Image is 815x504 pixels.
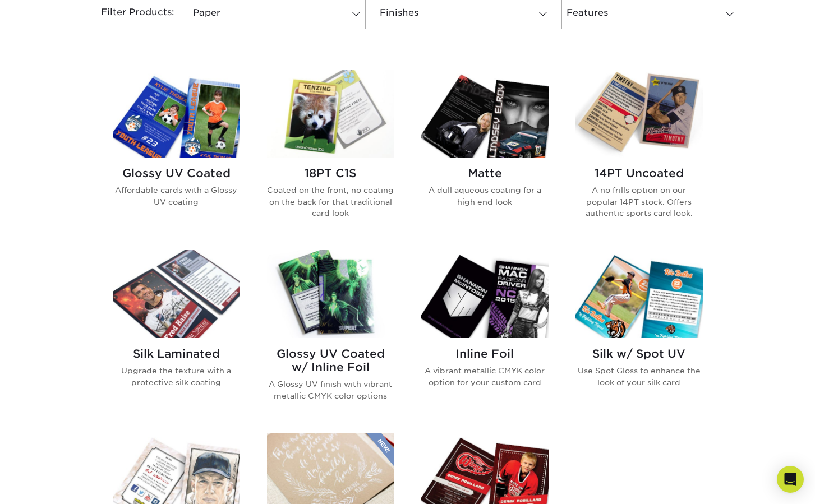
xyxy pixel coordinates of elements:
[267,347,394,374] h2: Glossy UV Coated w/ Inline Foil
[421,250,549,338] img: Inline Foil Trading Cards
[421,365,549,388] p: A vibrant metallic CMYK color option for your custom card
[113,347,240,360] h2: Silk Laminated
[777,466,804,493] div: Open Intercom Messenger
[421,167,549,180] h2: Matte
[575,250,703,338] img: Silk w/ Spot UV Trading Cards
[575,250,703,419] a: Silk w/ Spot UV Trading Cards Silk w/ Spot UV Use Spot Gloss to enhance the look of your silk card
[575,70,703,158] img: 14PT Uncoated Trading Cards
[113,167,240,180] h2: Glossy UV Coated
[267,70,394,237] a: 18PT C1S Trading Cards 18PT C1S Coated on the front, no coating on the back for that traditional ...
[575,70,703,237] a: 14PT Uncoated Trading Cards 14PT Uncoated A no frills option on our popular 14PT stock. Offers au...
[113,184,240,207] p: Affordable cards with a Glossy UV coating
[267,378,394,401] p: A Glossy UV finish with vibrant metallic CMYK color options
[575,365,703,388] p: Use Spot Gloss to enhance the look of your silk card
[267,250,394,419] a: Glossy UV Coated w/ Inline Foil Trading Cards Glossy UV Coated w/ Inline Foil A Glossy UV finish ...
[113,70,240,158] img: Glossy UV Coated Trading Cards
[575,167,703,180] h2: 14PT Uncoated
[421,70,549,158] img: Matte Trading Cards
[421,347,549,360] h2: Inline Foil
[267,70,394,158] img: 18PT C1S Trading Cards
[421,184,549,207] p: A dull aqueous coating for a high end look
[267,167,394,180] h2: 18PT C1S
[113,250,240,419] a: Silk Laminated Trading Cards Silk Laminated Upgrade the texture with a protective silk coating
[113,250,240,338] img: Silk Laminated Trading Cards
[421,70,549,237] a: Matte Trading Cards Matte A dull aqueous coating for a high end look
[575,347,703,360] h2: Silk w/ Spot UV
[113,365,240,388] p: Upgrade the texture with a protective silk coating
[113,70,240,237] a: Glossy UV Coated Trading Cards Glossy UV Coated Affordable cards with a Glossy UV coating
[267,184,394,219] p: Coated on the front, no coating on the back for that traditional card look
[575,184,703,219] p: A no frills option on our popular 14PT stock. Offers authentic sports card look.
[421,250,549,419] a: Inline Foil Trading Cards Inline Foil A vibrant metallic CMYK color option for your custom card
[267,250,394,338] img: Glossy UV Coated w/ Inline Foil Trading Cards
[366,433,394,466] img: New Product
